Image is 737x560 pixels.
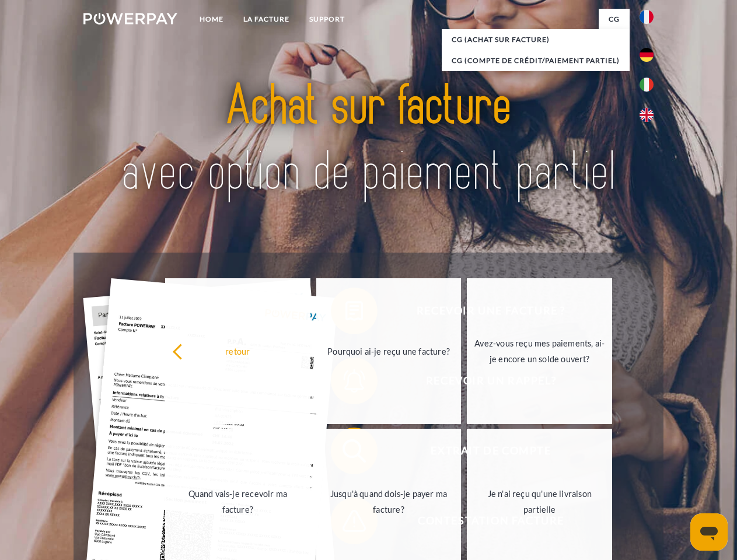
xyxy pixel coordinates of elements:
img: de [640,48,654,62]
a: CG (Compte de crédit/paiement partiel) [442,50,630,71]
a: LA FACTURE [233,9,299,30]
div: Pourquoi ai-je reçu une facture? [323,343,455,359]
img: title-powerpay_fr.svg [111,56,626,223]
div: retour [172,343,303,359]
a: Home [190,9,233,30]
a: Support [299,9,355,30]
div: Jusqu'à quand dois-je payer ma facture? [323,486,455,517]
a: Avez-vous reçu mes paiements, ai-je encore un solde ouvert? [467,278,612,424]
a: CG [599,9,630,30]
div: Avez-vous reçu mes paiements, ai-je encore un solde ouvert? [474,335,605,367]
div: Quand vais-je recevoir ma facture? [172,486,303,517]
img: fr [640,10,654,24]
img: en [640,108,654,122]
img: it [640,78,654,92]
a: CG (achat sur facture) [442,29,630,50]
img: logo-powerpay-white.svg [83,13,177,24]
div: Je n'ai reçu qu'une livraison partielle [474,486,605,517]
iframe: Bouton de lancement de la fenêtre de messagerie [690,513,728,551]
